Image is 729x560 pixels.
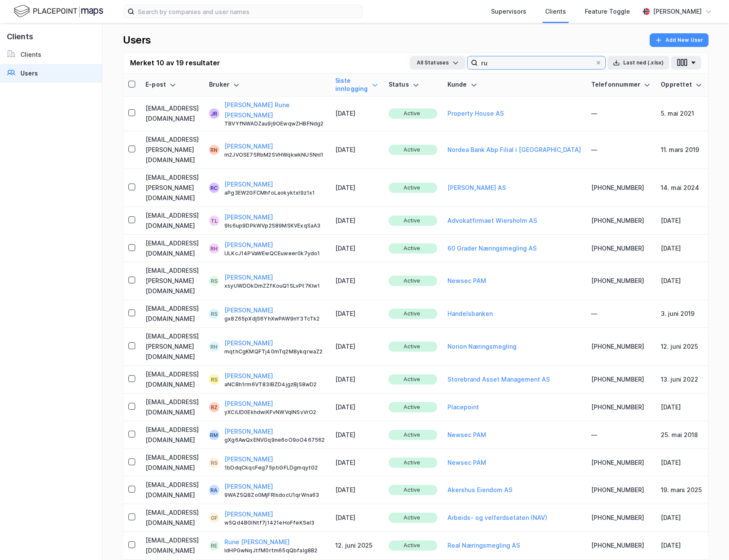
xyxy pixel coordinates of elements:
[656,366,707,394] td: 13. juni 2022
[20,50,41,60] div: Clients
[410,56,465,70] button: All Statuses
[656,300,707,328] td: 3. juni 2019
[224,222,325,229] div: 9Is6up9DPkWVp2S89MSKVExqSaA3
[140,449,204,477] td: [EMAIL_ADDRESS][DOMAIN_NAME]
[330,421,383,449] td: [DATE]
[210,485,218,495] div: RA
[209,81,325,89] div: Bruker
[140,262,204,300] td: [EMAIL_ADDRESS][PERSON_NAME][DOMAIN_NAME]
[330,262,383,300] td: [DATE]
[224,212,273,222] button: [PERSON_NAME]
[224,399,273,409] button: [PERSON_NAME]
[686,519,729,560] iframe: Chat Widget
[140,131,204,169] td: [EMAIL_ADDRESS][PERSON_NAME][DOMAIN_NAME]
[447,183,506,193] button: [PERSON_NAME] AS
[591,81,651,89] div: Telefonnummer
[140,328,204,366] td: [EMAIL_ADDRESS][PERSON_NAME][DOMAIN_NAME]
[224,283,325,289] div: xsyUWDOkDmZZfKouQ1SLvPt7Klw1
[585,6,630,17] div: Feature Toggle
[224,240,273,250] button: [PERSON_NAME]
[224,338,273,348] button: [PERSON_NAME]
[140,421,204,449] td: [EMAIL_ADDRESS][DOMAIN_NAME]
[447,276,486,286] button: Newsec PAM
[591,513,651,523] div: [PHONE_NUMBER]
[591,276,651,286] div: [PHONE_NUMBER]
[586,421,656,449] td: —
[656,96,707,131] td: 5. mai 2021
[211,513,218,523] div: GF
[211,108,217,119] div: JR
[210,341,218,352] div: RH
[447,485,512,495] button: Akershus Eiendom AS
[656,262,707,300] td: [DATE]
[140,532,204,560] td: [EMAIL_ADDRESS][DOMAIN_NAME]
[656,207,707,235] td: [DATE]
[140,366,204,394] td: [EMAIL_ADDRESS][DOMAIN_NAME]
[330,504,383,532] td: [DATE]
[211,540,217,551] div: RE
[607,56,669,70] button: Last ned (.xlsx)
[656,532,707,560] td: [DATE]
[447,402,479,412] button: Placepoint
[224,437,325,443] div: gXg6AwQxENVGq9ne6oO9oO467562
[591,458,651,468] div: [PHONE_NUMBER]
[447,341,517,352] button: Norion Næringsmegling
[224,547,325,554] div: IdHPGwNqJtfM0rtm65qQbfaIg8B2
[330,394,383,421] td: [DATE]
[656,421,707,449] td: 25. mai 2018
[211,374,218,385] div: RS
[686,519,729,560] div: Kontrollprogram for chat
[330,328,383,366] td: [DATE]
[224,190,325,196] div: aPg3EW2GFCMhfoLaokyktxI9z1x1
[478,56,595,69] input: Search user by name, email or client
[140,169,204,207] td: [EMAIL_ADDRESS][PERSON_NAME][DOMAIN_NAME]
[224,120,325,127] div: TBVYfNWADZau9j9OEwqwZHBFNdg2
[650,33,709,47] button: Add New User
[447,108,504,119] button: Property House AS
[224,305,273,315] button: [PERSON_NAME]
[447,243,537,254] button: 60 Grader Næringsmegling AS
[210,430,218,440] div: RM
[20,68,38,79] div: Users
[123,33,151,47] div: Users
[656,131,707,169] td: 11. mars 2019
[656,476,707,504] td: 19. mars 2025
[661,81,702,89] div: Opprettet
[224,409,325,416] div: yXCiUD0EkhdwiKFvNWVqINSvVrO2
[586,131,656,169] td: —
[447,513,547,523] button: Arbeids- og velferdsetaten (NAV)
[211,402,218,412] div: RZ
[591,216,651,226] div: [PHONE_NUMBER]
[656,504,707,532] td: [DATE]
[224,250,325,257] div: ULKcJ14PVaWEwQCEuweer0k7ydo1
[447,216,537,226] button: Advokatfirmaet Wiersholm AS
[447,81,581,89] div: Kunde
[330,131,383,169] td: [DATE]
[586,300,656,328] td: —
[224,454,273,464] button: [PERSON_NAME]
[656,235,707,262] td: [DATE]
[586,96,656,131] td: —
[656,328,707,366] td: 12. juni 2025
[224,141,273,152] button: [PERSON_NAME]
[330,366,383,394] td: [DATE]
[330,169,383,207] td: [DATE]
[140,235,204,262] td: [EMAIL_ADDRESS][DOMAIN_NAME]
[224,315,325,322] div: gx8Z65pXdjS6YhXwPAW9nY3TcTk2
[140,394,204,421] td: [EMAIL_ADDRESS][DOMAIN_NAME]
[591,183,651,193] div: [PHONE_NUMBER]
[211,276,218,286] div: RS
[224,179,273,190] button: [PERSON_NAME]
[447,309,493,319] button: Handelsbanken
[224,426,273,437] button: [PERSON_NAME]
[591,341,651,352] div: [PHONE_NUMBER]
[591,540,651,551] div: [PHONE_NUMBER]
[656,394,707,421] td: [DATE]
[656,449,707,477] td: [DATE]
[211,216,218,226] div: TL
[447,430,486,440] button: Newsec PAM
[491,6,526,17] div: Supervisors
[145,81,199,89] div: E-post
[224,492,325,499] div: 9WAZSQ8Zo0MjFRIsdocU1qrWna63
[140,300,204,328] td: [EMAIL_ADDRESS][DOMAIN_NAME]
